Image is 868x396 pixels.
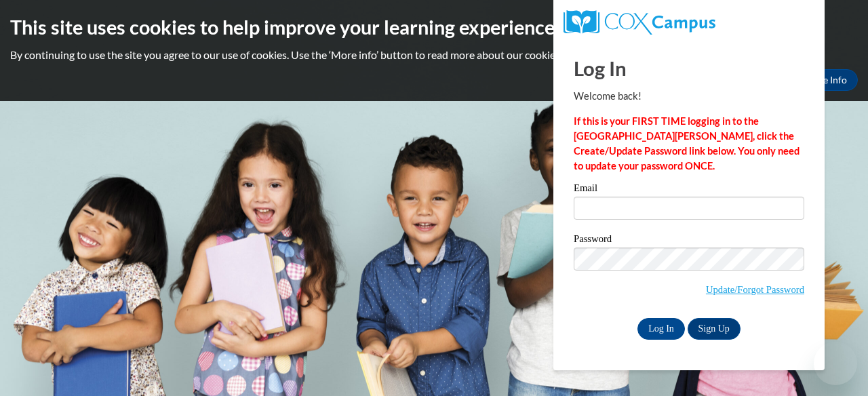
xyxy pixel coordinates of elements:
img: COX Campus [564,10,715,35]
p: By continuing to use the site you agree to our use of cookies. Use the ‘More info’ button to read... [10,47,858,62]
a: Sign Up [688,318,741,340]
a: More Info [794,69,858,91]
label: Email [574,183,804,197]
strong: If this is your FIRST TIME logging in to the [GEOGRAPHIC_DATA][PERSON_NAME], click the Create/Upd... [574,115,800,172]
h1: Log In [574,54,804,82]
input: Log In [637,318,685,340]
label: Password [574,234,804,248]
p: Welcome back! [574,89,804,104]
a: Update/Forgot Password [706,284,804,295]
iframe: Button to launch messaging window [814,342,857,385]
h2: This site uses cookies to help improve your learning experience. [10,14,858,41]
